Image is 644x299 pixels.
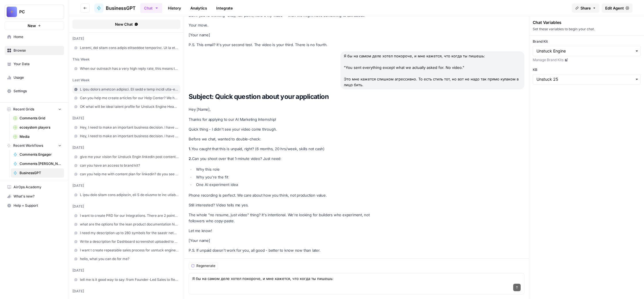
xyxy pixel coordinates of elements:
[11,168,64,178] a: BusinessGPT
[5,192,64,201] button: What's new?
[5,32,64,42] a: Home
[14,185,62,190] span: AirOps Academy
[189,228,373,234] p: Let me know!
[72,123,180,132] a: Hey, I need to make an important business decision. I have this idea for LinkedIn Voice Note: Hey...
[72,57,180,62] div: this week
[5,141,64,150] button: Recent Workflows
[5,183,64,192] a: AirOps Academy
[13,143,43,148] span: Recent Workflows
[5,59,64,69] a: Your Data
[11,123,64,132] a: ecosystem players
[189,22,373,28] p: Your move.
[72,229,180,237] a: I need my description up to 280 symbols for the saastr networking portal: Tell others about yours...
[80,45,179,50] span: Loremi, dol sitam cons adipis elitseddoe temporinc. Ut la etdolor magnaali, enimadm ve quisno exe...
[5,21,64,30] button: New
[11,114,64,123] a: Comments Grid
[72,191,180,199] a: L ipsu dolo sitam cons adipiscin, eli S do eiusmo te inc utlaboreetdol magnaa en-ad-minimv qui no...
[20,170,62,176] span: BusinessGPT
[533,39,641,44] label: Brand Kit
[189,42,373,48] p: P.S. This email? It's your second test. The video is your third. There is no fourth.
[189,146,373,152] p: You caught that this is unpaid, right? (6 months, 20 hrs/week, skills not cash)
[189,156,373,162] p: Can you shoot over that 1-minute video? Just need:
[72,78,180,83] div: last week
[80,172,179,177] span: can you help me with content plan for linkedin? do you see our brand kit and knowledge base?
[572,3,599,13] button: Share
[5,46,64,55] a: Browse
[189,212,373,224] p: The whole "no resume, just video" thing? It's intentional. We're looking for builders who experim...
[13,107,34,112] span: Recent Grids
[5,105,64,114] button: Recent Grids
[189,238,373,244] p: [Your name]
[72,170,180,178] a: can you help me with content plan for linkedin? do you see our brand kit and knowledge base?
[20,152,62,157] span: Comments Engager
[80,104,179,109] span: OK what will be ideal talent profile for Unstuck Engine Head of Sales?
[189,247,373,253] p: P.S. If unpaid doesn't work for you, all good - better to know now than later.
[80,87,179,92] span: L ipsu dolors ametcon adipisci. Eli sedd e temp incidi utla-etdolor m aliquae. A mini, ven qui no...
[11,132,64,141] a: Media
[72,220,180,229] a: what are the options for the lean product documentation hierarchy: product roadmap, product requi...
[14,89,62,94] span: Settings
[14,48,62,53] span: Browse
[164,3,185,13] a: History
[80,125,179,130] span: Hey, I need to make an important business decision. I have this idea for LinkedIn Voice Note: Hey...
[189,93,329,100] strong: Subject: Quick question about your application
[533,57,641,63] a: Manage Brand Kits
[536,76,637,82] input: Unstuck 25
[72,116,180,121] div: [DATE]
[80,66,179,71] span: When our outreach has a very high reply rate, this means that we found the message market fit. Wh...
[195,166,373,172] li: Why this role
[80,239,179,244] span: Write a description for Dashboard screenshot uploaded to G2
[72,44,180,52] a: Loremi, dol sitam cons adipis elitseddoe temporinc. Ut la etdolor magnaali, enimadm ve quisno exe...
[80,256,179,262] span: hello, what you can do for me?
[189,146,191,151] strong: 1.
[11,150,64,159] a: Comments Engager
[80,222,179,227] span: what are the options for the lean product documentation hierarchy: product roadmap, product requi...
[72,94,180,102] a: Can you help me create articles for our Help Center? We host it on intercom
[5,5,64,19] button: Workspace: PC
[189,262,218,270] button: Regenerate
[14,34,62,40] span: Home
[72,145,180,150] div: [DATE]
[189,156,192,161] strong: 2.
[605,5,624,11] span: Edit Agent
[213,3,236,13] a: Integrate
[80,154,179,159] span: give me your vision for Unstuck Engin linkedin post content calendar with daily publishing
[11,159,64,168] a: Comments [PERSON_NAME]
[72,161,180,170] a: can you have an access to brand kit?
[580,5,591,11] span: Share
[72,85,180,94] a: L ipsu dolors ametcon adipisci. Eli sedd e temp incidi utla-etdolor m aliquae. A mini, ven qui no...
[189,106,373,112] p: Hey [Name],
[195,182,373,187] li: One AI experiment idea
[140,3,162,13] button: Chat
[72,36,180,41] div: [DATE]
[187,3,210,13] a: Analytics
[14,203,62,208] span: Help + Support
[72,153,180,161] a: give me your vision for Unstuck Engin linkedin post content calendar with daily publishing
[533,67,641,72] label: KB
[72,102,180,111] a: OK what will be ideal talent profile for Unstuck Engine Head of Sales?
[189,192,373,198] p: Phone recording is perfect. We care about how you think, not production value.
[536,48,637,54] input: Unstuck Engine
[14,61,62,67] span: Your Data
[106,5,136,12] span: BusinessGPT
[533,20,641,25] div: Chat Variables
[72,20,180,29] button: New Chat
[20,161,62,166] span: Comments [PERSON_NAME]
[72,289,180,294] div: [DATE]
[20,134,62,139] span: Media
[189,202,373,208] p: Still interested? Video tells me yes.
[28,23,36,29] span: New
[533,27,641,32] div: Set these variables to begin your chat.
[72,237,180,246] a: Write a description for Dashboard screenshot uploaded to G2
[189,32,373,38] p: [Your name]
[80,230,179,236] span: I need my description up to 280 symbols for the saastr networking portal: Tell others about yours...
[80,248,179,253] span: I want t create repeatable sales process for usntuck engine. where to start?
[340,51,524,89] div: Я бы на самом деле хотел покороче, и мне кажется, что когда ты пишешь: "You sent everything excep...
[20,125,62,130] span: ecosystem players
[196,263,215,268] span: Regenerate
[5,86,64,96] a: Settings
[94,3,136,13] a: BusinessGPT
[80,163,179,168] span: can you have an access to brand kit?
[5,73,64,82] a: Usage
